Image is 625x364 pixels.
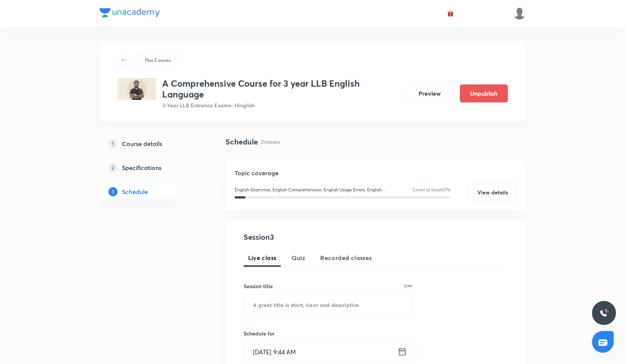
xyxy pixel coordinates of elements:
span: Live class [248,253,277,262]
h5: Course details [122,139,162,148]
h5: Specifications [122,163,161,172]
button: Preview [406,84,454,102]
span: Quiz [292,253,306,262]
button: View details [469,184,517,202]
h3: A Comprehensive Course for 3 year LLB English Language [162,78,400,100]
p: 3-Year LLB Entrance Exams • Hinglish [162,101,400,109]
input: A great title is short, clear and descriptive [244,295,412,314]
h6: Schedule for [244,329,413,337]
p: Plus Courses [145,57,171,63]
p: Cover at least 60 % [413,187,451,193]
h4: Session 3 [244,232,381,243]
h5: Topic coverage [235,168,517,177]
a: Company Logo [99,8,160,19]
p: 3 [108,187,117,196]
p: 0/99 [404,284,412,288]
p: English Grammar, English Comprehension, English Usage Errors, English Vocabulary [235,187,392,193]
img: ttu [599,308,608,317]
button: avatar [444,8,456,20]
h5: Schedule [122,187,148,196]
h4: Schedule [226,136,258,147]
p: 2 classes [261,138,280,146]
img: Samridhya Pal [513,7,526,20]
a: 2Specifications [99,160,202,175]
button: Unpublish [460,84,508,102]
p: 1 [108,139,117,148]
img: avatar [447,10,454,17]
p: 2 [108,163,117,172]
img: 48EF0877-3DC3-4A63-A2B6-ED9A45231FC9_plus.png [117,78,156,100]
a: 1Course details [99,136,202,151]
h6: Session title [244,282,273,290]
span: Recorded classes [320,253,372,262]
img: Company Logo [99,8,160,17]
